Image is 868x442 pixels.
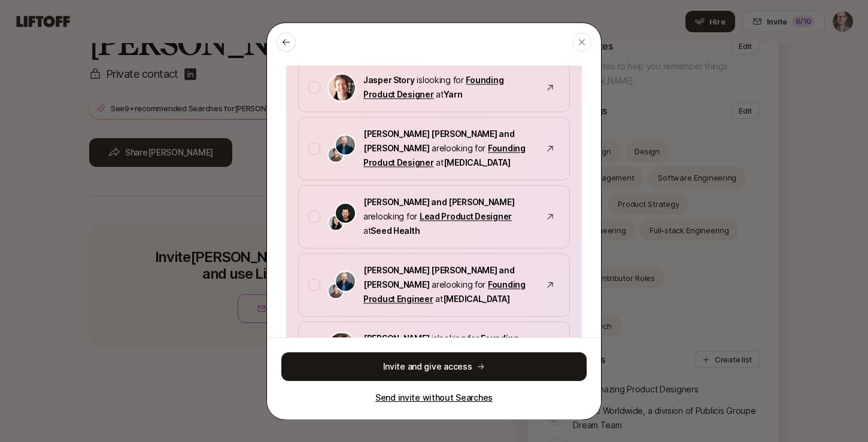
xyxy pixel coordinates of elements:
[363,129,514,154] span: [PERSON_NAME] [PERSON_NAME] and [PERSON_NAME]
[363,334,429,344] span: [PERSON_NAME]
[363,74,533,102] p: is looking for at
[371,226,420,236] span: Seed Health
[444,158,511,168] span: [MEDICAL_DATA]
[329,148,343,162] img: David Deng
[329,75,355,101] img: Jasper Story
[363,280,526,304] a: Founding Product Engineer
[329,284,343,298] img: David Deng
[363,127,533,170] p: are looking for at
[363,264,533,307] p: are looking for at
[329,333,355,359] img: Francis Barth
[363,75,415,86] span: Jasper Story
[363,75,503,100] a: Founding Product Designer
[329,216,343,230] img: Jennifer Lee
[363,197,514,208] span: [PERSON_NAME] and [PERSON_NAME]
[336,136,355,155] img: Sagan Schultz
[336,272,355,291] img: Sagan Schultz
[375,391,493,405] button: Send invite without Searches
[420,212,512,222] a: Lead Product Designer
[363,144,526,168] a: Founding Product Designer
[443,294,510,304] span: [MEDICAL_DATA]
[363,196,533,239] p: are looking for at
[363,266,514,290] span: [PERSON_NAME] [PERSON_NAME] and [PERSON_NAME]
[336,204,355,223] img: Ben Grove
[363,332,533,361] p: is looking for at
[444,90,463,100] span: Yarn
[281,352,587,381] button: Invite and give access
